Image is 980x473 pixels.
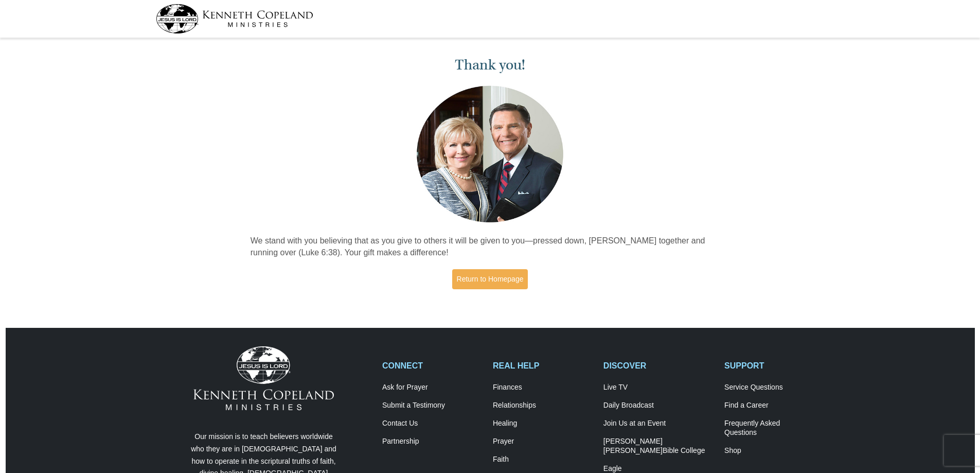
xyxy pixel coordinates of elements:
a: Join Us at an Event [603,419,714,428]
a: Healing [493,419,593,428]
p: We stand with you believing that as you give to others it will be given to you—pressed down, [PER... [251,235,730,259]
h2: CONNECT [382,361,482,371]
a: Find a Career [724,401,824,410]
img: Kenneth and Gloria [414,83,566,225]
img: kcm-header-logo.svg [156,4,313,33]
a: Contact Us [382,419,482,428]
a: Shop [724,446,824,456]
span: Bible College [663,446,705,454]
a: Submit a Testimony [382,401,482,410]
a: Daily Broadcast [603,401,714,410]
a: Live TV [603,383,714,392]
h2: SUPPORT [724,361,824,371]
a: Ask for Prayer [382,383,482,392]
h2: REAL HELP [493,361,593,371]
a: Service Questions [724,383,824,392]
a: Partnership [382,437,482,446]
a: Finances [493,383,593,392]
a: Frequently AskedQuestions [724,419,824,437]
a: Return to Homepage [452,269,528,289]
h1: Thank you! [251,57,730,74]
img: Kenneth Copeland Ministries [193,346,334,410]
a: Faith [493,455,593,464]
a: [PERSON_NAME] [PERSON_NAME]Bible College [603,437,714,456]
a: Relationships [493,401,593,410]
a: Prayer [493,437,593,446]
h2: DISCOVER [603,361,714,371]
